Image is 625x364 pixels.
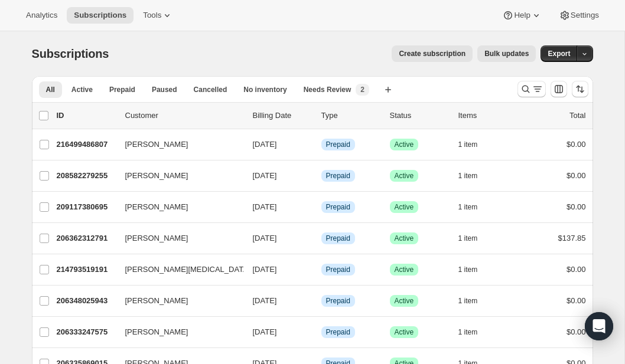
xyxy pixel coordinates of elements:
button: Analytics [19,7,64,24]
div: IDCustomerBilling DateTypeStatusItemsTotal [57,110,586,122]
span: [DATE] [253,234,277,242]
span: Prepaid [326,171,350,181]
span: 1 item [458,171,478,181]
button: Help [495,7,549,24]
span: Analytics [26,11,57,20]
span: 1 item [458,140,478,149]
button: [PERSON_NAME][MEDICAL_DATA] [118,260,236,279]
span: Tools [143,11,161,20]
span: 1 item [458,265,478,274]
span: 1 item [458,296,478,306]
div: Type [321,110,380,122]
p: ID [57,110,116,122]
span: [DATE] [253,265,277,274]
button: [PERSON_NAME] [118,166,236,185]
span: $0.00 [567,140,586,149]
p: 209117380695 [57,201,116,213]
div: 208582279255[PERSON_NAME][DATE]InfoPrepaidSuccessActive1 item$0.00 [57,168,586,184]
span: $0.00 [567,265,586,274]
span: Needs Review [304,85,351,94]
div: 214793519191[PERSON_NAME][MEDICAL_DATA][DATE]InfoPrepaidSuccessActive1 item$0.00 [57,261,586,278]
span: [DATE] [253,296,277,305]
span: $0.00 [567,327,586,336]
span: Export [548,49,570,58]
p: 206362312791 [57,232,116,244]
span: 1 item [458,202,478,212]
span: Active [395,265,414,274]
span: [PERSON_NAME] [125,170,188,182]
span: Prepaid [326,202,350,212]
button: [PERSON_NAME] [118,291,236,310]
button: 1 item [458,230,491,247]
span: $137.85 [558,234,586,242]
span: Prepaid [326,234,350,243]
span: No inventory [243,85,287,94]
button: Customize table column order and visibility [551,81,567,97]
p: Status [390,110,449,122]
span: [PERSON_NAME] [125,295,188,307]
div: 209117380695[PERSON_NAME][DATE]InfoPrepaidSuccessActive1 item$0.00 [57,199,586,215]
span: Active [395,140,414,149]
span: Active [395,327,414,337]
span: Cancelled [194,85,227,94]
span: Prepaid [326,327,350,337]
p: 206348025943 [57,295,116,307]
button: 1 item [458,199,491,215]
span: Subscriptions [32,47,109,60]
span: [DATE] [253,327,277,336]
button: [PERSON_NAME] [118,323,236,342]
span: All [46,85,55,94]
span: [PERSON_NAME] [125,232,188,244]
p: 208582279255 [57,170,116,182]
button: 1 item [458,293,491,309]
button: [PERSON_NAME] [118,229,236,248]
span: Prepaid [326,140,350,149]
span: Active [395,202,414,212]
span: Bulk updates [484,49,529,58]
div: Open Intercom Messenger [585,312,613,340]
span: [PERSON_NAME] [125,201,188,213]
span: Active [71,85,93,94]
div: 206333247575[PERSON_NAME][DATE]InfoPrepaidSuccessActive1 item$0.00 [57,324,586,340]
span: $0.00 [567,202,586,211]
span: Subscriptions [74,11,126,20]
span: [PERSON_NAME] [125,326,188,338]
div: 206362312791[PERSON_NAME][DATE]InfoPrepaidSuccessActive1 item$137.85 [57,230,586,247]
span: [PERSON_NAME] [125,139,188,150]
button: Sort the results [572,81,588,97]
p: 214793519191 [57,264,116,276]
span: Active [395,296,414,306]
button: Tools [136,7,180,24]
p: 216499486807 [57,139,116,150]
button: [PERSON_NAME] [118,135,236,154]
span: Settings [571,11,599,20]
div: Items [458,110,517,122]
button: 1 item [458,168,491,184]
span: Active [395,171,414,181]
span: Prepaid [326,296,350,306]
span: [DATE] [253,202,277,211]
div: 206348025943[PERSON_NAME][DATE]InfoPrepaidSuccessActive1 item$0.00 [57,293,586,309]
button: Create subscription [392,45,473,62]
p: Total [569,110,585,122]
button: Bulk updates [477,45,536,62]
span: 1 item [458,327,478,337]
p: Customer [125,110,243,122]
span: $0.00 [567,296,586,305]
button: Subscriptions [67,7,134,24]
span: Create subscription [399,49,466,58]
span: Active [395,234,414,243]
span: [PERSON_NAME][MEDICAL_DATA] [125,264,250,276]
span: [DATE] [253,140,277,149]
span: Prepaid [326,265,350,274]
button: 1 item [458,324,491,340]
span: Prepaid [109,85,135,94]
button: Settings [552,7,606,24]
p: Billing Date [253,110,312,122]
span: [DATE] [253,171,277,180]
span: 2 [360,85,364,94]
button: 1 item [458,261,491,278]
span: Paused [152,85,177,94]
span: Help [514,11,530,20]
div: 216499486807[PERSON_NAME][DATE]InfoPrepaidSuccessActive1 item$0.00 [57,136,586,153]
